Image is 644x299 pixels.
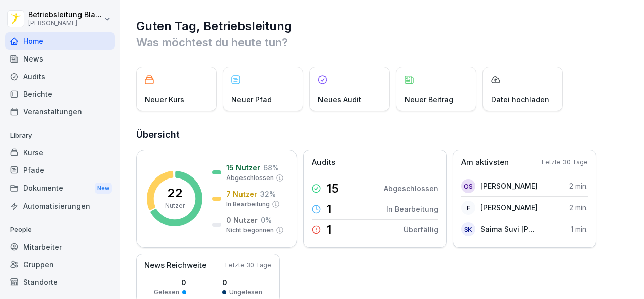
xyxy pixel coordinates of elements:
div: F [461,201,475,215]
p: 68 % [263,162,279,173]
p: [PERSON_NAME] [28,20,102,27]
a: Pfade [5,161,115,179]
p: Überfällig [404,224,438,235]
a: Automatisierungen [5,197,115,215]
p: Neues Audit [318,94,361,105]
p: [PERSON_NAME] [480,181,538,191]
p: Nutzer [165,201,185,210]
p: 0 % [261,215,272,225]
p: 32 % [260,189,276,199]
p: Ungelesen [229,288,262,297]
p: News Reichweite [144,260,206,271]
p: Saima Suvi [PERSON_NAME] [480,224,538,234]
p: 1 [326,224,332,236]
p: Gelesen [154,288,179,297]
p: Neuer Pfad [231,94,272,105]
p: 1 min. [571,224,588,234]
p: Was möchtest du heute tun? [136,34,629,50]
p: Audits [312,157,335,168]
p: 15 [326,183,339,195]
a: Home [5,32,115,50]
p: 15 Nutzer [226,162,260,173]
p: [PERSON_NAME] [480,202,538,213]
div: OS [461,179,475,193]
p: 0 [222,277,262,288]
p: 0 [154,277,186,288]
div: Dokumente [5,179,115,198]
div: New [95,183,112,194]
p: People [5,222,115,238]
a: Gruppen [5,256,115,273]
p: Abgeschlossen [226,173,274,183]
p: In Bearbeitung [226,200,270,209]
p: 2 min. [569,181,588,191]
p: Datei hochladen [491,94,549,105]
div: SK [461,222,475,236]
p: 22 [167,187,182,199]
a: Berichte [5,85,115,103]
a: Veranstaltungen [5,103,115,121]
p: Betriebsleitung Blankenese [28,11,102,19]
p: Letzte 30 Tage [225,261,271,270]
p: Neuer Kurs [145,94,184,105]
p: Abgeschlossen [384,183,438,194]
p: 1 [326,203,332,215]
a: Kurse [5,144,115,161]
a: Standorte [5,273,115,291]
p: Letzte 30 Tage [542,158,588,167]
h1: Guten Tag, Betriebsleitung [136,18,629,34]
a: News [5,50,115,68]
a: DokumenteNew [5,179,115,198]
a: Mitarbeiter [5,238,115,256]
p: In Bearbeitung [386,204,438,214]
a: Audits [5,68,115,85]
p: 0 Nutzer [226,215,258,225]
p: Am aktivsten [461,157,509,168]
p: Nicht begonnen [226,226,274,235]
p: Neuer Beitrag [405,94,453,105]
h2: Übersicht [136,128,629,142]
p: Library [5,128,115,144]
p: 7 Nutzer [226,189,257,199]
p: 2 min. [569,202,588,213]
